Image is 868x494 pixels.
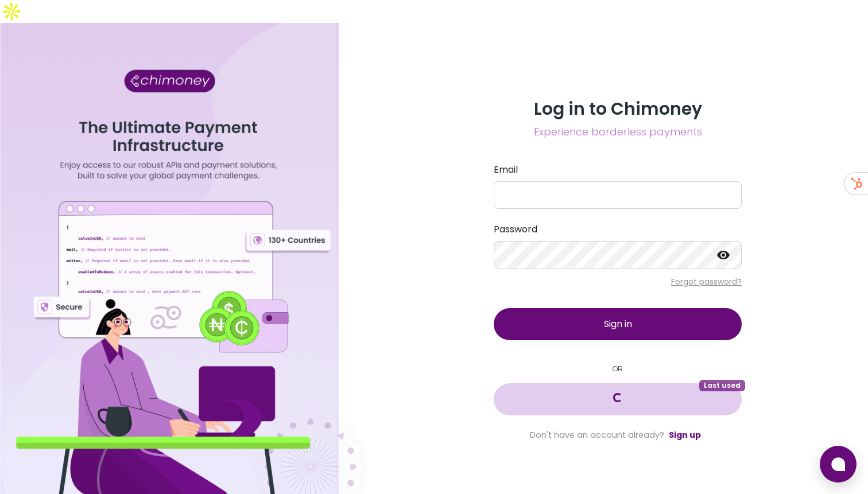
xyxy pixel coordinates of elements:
[530,429,664,441] span: Don't have an account already?
[699,380,745,391] span: Last used
[494,383,742,415] button: Last used
[494,163,742,177] label: Email
[669,429,701,441] a: Sign up
[494,363,742,374] small: OR
[494,276,742,287] p: Forgot password?
[820,446,857,483] button: Open chat window
[494,223,742,236] label: Password
[494,124,742,140] span: Experience borderless payments
[494,308,742,340] button: Sign in
[494,99,742,119] h3: Log in to Chimoney
[604,317,632,330] span: Sign in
